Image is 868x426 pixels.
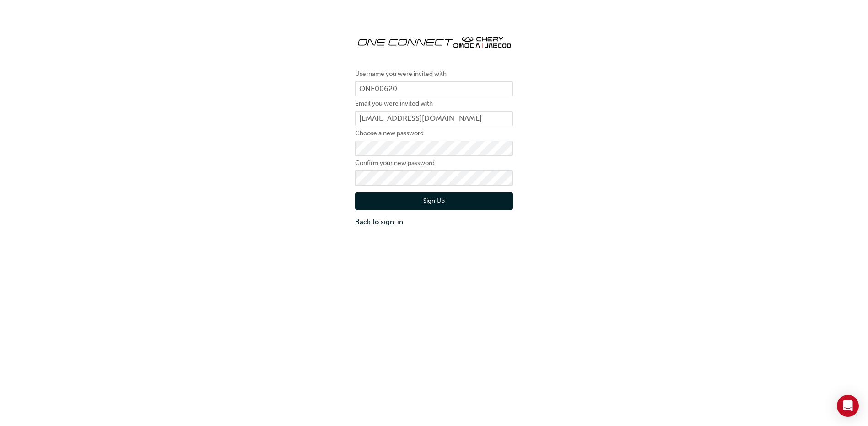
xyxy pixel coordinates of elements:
a: Back to sign-in [355,217,513,227]
label: Confirm your new password [355,158,513,169]
label: Choose a new password [355,128,513,139]
img: oneconnect [355,27,513,55]
label: Username you were invited with [355,69,513,80]
button: Sign Up [355,192,513,210]
div: Open Intercom Messenger [837,395,859,417]
input: Username [355,81,513,97]
label: Email you were invited with [355,98,513,109]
